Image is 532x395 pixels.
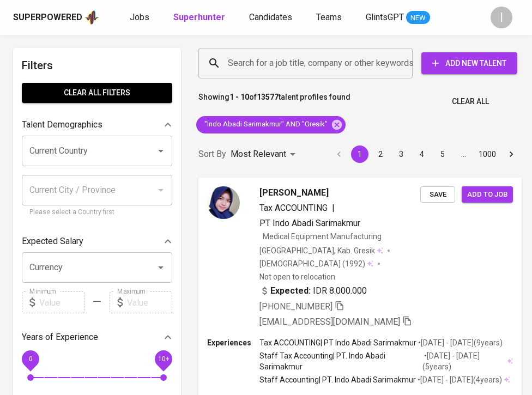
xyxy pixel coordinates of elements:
div: Expected Salary [22,230,172,252]
button: Add New Talent [421,52,517,74]
input: Value [127,291,172,313]
span: [EMAIL_ADDRESS][DOMAIN_NAME] [259,317,400,327]
button: Go to page 4 [413,145,431,163]
button: Add to job [462,186,513,203]
button: Go to page 2 [372,145,389,163]
div: I [491,7,512,28]
span: Clear All [452,95,489,108]
p: • [DATE] - [DATE] ( 9 years ) [416,337,503,348]
a: Jobs [130,11,152,25]
a: Teams [316,11,344,25]
div: … [455,149,472,160]
button: Clear All [448,92,493,112]
span: NEW [406,13,430,23]
span: "Indo Abadi Sarimakmur" AND "Gresik" [196,119,334,130]
span: PT Indo Abadi Sarimakmur [259,218,360,228]
div: (1992) [259,258,373,269]
a: Superhunter [173,11,227,25]
nav: pagination navigation [329,145,522,163]
p: Staff Accounting | PT. Indo Abadi Sarimakmur [259,374,416,385]
span: Candidates [249,12,292,22]
p: Staff Tax Accounting | PT. Indo Abadi Sarimakmur [259,350,422,372]
b: Superhunter [173,12,225,22]
h6: Filters [22,57,172,74]
p: Showing of talent profiles found [198,92,350,112]
input: Value [39,291,84,313]
span: Add New Talent [430,57,509,70]
span: Save [426,189,450,201]
div: Years of Experience [22,326,172,348]
button: Go to page 3 [392,145,410,163]
b: 13577 [257,93,279,101]
button: Clear All filters [22,83,172,103]
span: Add to job [467,189,507,201]
b: Expected: [270,284,311,297]
span: Jobs [130,12,149,22]
span: Medical Equipment Manufacturing [263,232,382,241]
p: Most Relevant [231,148,286,161]
div: "Indo Abadi Sarimakmur" AND "Gresik" [196,116,346,133]
p: • [DATE] - [DATE] ( 4 years ) [416,374,502,385]
img: app logo [84,9,99,26]
span: [DEMOGRAPHIC_DATA] [259,258,342,269]
button: Go to page 1000 [475,145,499,163]
span: Tax ACCOUNTING [259,203,328,213]
p: • [DATE] - [DATE] ( 5 years ) [422,350,505,372]
div: IDR 8.000.000 [259,284,367,297]
span: [PERSON_NAME] [259,186,329,199]
a: GlintsGPT NEW [366,11,430,25]
img: 2d4747f0a7b25a126ea9c6b4dc3a94ee.jpg [207,186,240,219]
a: Candidates [249,11,294,25]
button: Open [153,143,168,159]
div: Superpowered [13,11,82,24]
span: [PHONE_NUMBER] [259,301,332,312]
p: Please select a Country first [29,207,165,218]
p: Talent Demographics [22,118,102,131]
a: Superpoweredapp logo [13,9,99,26]
button: Go to next page [503,145,520,163]
p: Experiences [207,337,259,348]
p: Sort By [198,148,226,161]
button: Open [153,260,168,275]
span: | [332,202,335,215]
div: [GEOGRAPHIC_DATA], Kab. Gresik [259,245,383,256]
span: GlintsGPT [366,12,404,22]
b: 1 - 10 [229,93,249,101]
button: Save [420,186,455,203]
div: Talent Demographics [22,114,172,136]
span: Teams [316,12,342,22]
button: Go to page 5 [434,145,451,163]
p: Tax ACCOUNTING | PT Indo Abadi Sarimakmur [259,337,416,348]
div: Most Relevant [231,144,299,165]
p: Years of Experience [22,331,98,344]
span: 0 [28,355,32,363]
span: 10+ [158,355,169,363]
button: page 1 [351,145,368,163]
span: Clear All filters [31,86,164,100]
p: Expected Salary [22,235,83,248]
p: Not open to relocation [259,271,335,282]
